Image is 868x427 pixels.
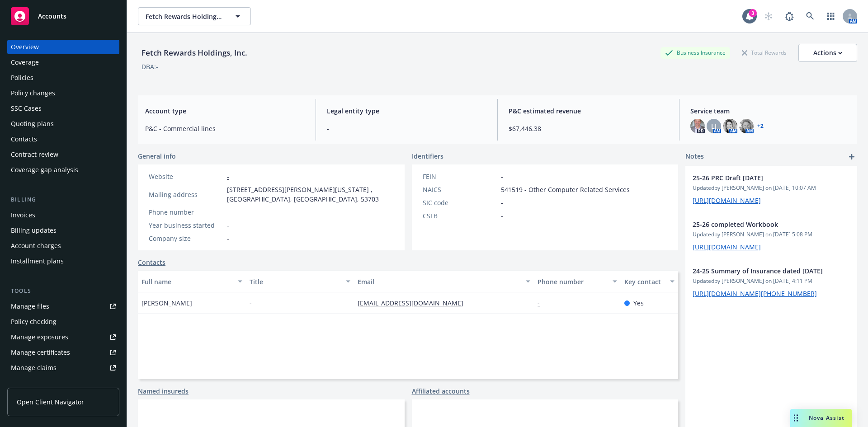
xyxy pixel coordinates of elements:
span: Accounts [38,13,66,20]
span: General info [138,151,176,161]
button: Actions [798,44,857,62]
div: 25-26 completed WorkbookUpdatedby [PERSON_NAME] on [DATE] 5:08 PM[URL][DOMAIN_NAME] [685,212,857,259]
div: Policy checking [11,314,57,329]
div: Contacts [11,132,37,146]
a: Account charges [7,239,119,253]
a: Policies [7,70,119,85]
a: Contract review [7,147,119,162]
div: SIC code [423,198,497,207]
button: Title [246,271,354,292]
span: P&C - Commercial lines [145,124,305,133]
span: 24-25 Summary of Insurance dated [DATE] [693,266,826,276]
a: Switch app [822,7,840,25]
div: Total Rewards [737,47,791,58]
a: Manage certificates [7,345,119,360]
div: Overview [11,40,39,54]
span: Identifiers [412,151,443,161]
div: Billing updates [11,223,57,238]
div: Title [250,277,340,286]
span: - [227,207,229,217]
a: add [846,151,857,162]
div: Phone number [538,277,607,286]
a: Report a Bug [780,7,798,25]
a: SSC Cases [7,101,119,116]
span: - [501,211,503,221]
div: FEIN [423,172,497,181]
div: DBA: - [142,62,158,71]
div: Phone number [149,207,223,217]
a: Accounts [7,4,119,29]
button: Nova Assist [790,409,852,427]
img: photo [723,119,737,133]
div: Contract review [11,147,58,162]
div: Email [358,277,520,286]
div: Manage exposures [11,330,68,344]
a: +2 [757,123,764,129]
span: - [227,234,229,243]
a: Manage exposures [7,330,119,344]
div: Manage certificates [11,345,70,360]
a: Manage files [7,299,119,314]
div: Manage claims [11,361,57,375]
span: Yes [633,298,644,308]
span: - [501,172,503,181]
span: P&C estimated revenue [509,106,668,116]
span: Nova Assist [809,414,844,422]
a: [EMAIL_ADDRESS][DOMAIN_NAME] [358,299,471,307]
a: [URL][DOMAIN_NAME][PHONE_NUMBER] [693,289,817,298]
span: Account type [145,106,305,116]
a: Billing updates [7,223,119,238]
span: [PERSON_NAME] [142,298,192,308]
button: Full name [138,271,246,292]
span: - [501,198,503,207]
div: Coverage gap analysis [11,163,78,177]
div: Company size [149,234,223,243]
div: Tools [7,286,119,296]
a: Coverage gap analysis [7,163,119,177]
div: Account charges [11,239,61,253]
button: Fetch Rewards Holdings, Inc. [138,7,251,25]
span: - [227,221,229,230]
span: LI [711,122,717,131]
span: [STREET_ADDRESS][PERSON_NAME][US_STATE] , [GEOGRAPHIC_DATA], [GEOGRAPHIC_DATA], 53703 [227,185,394,204]
div: 25-26 PRC Draft [DATE]Updatedby [PERSON_NAME] on [DATE] 10:07 AM[URL][DOMAIN_NAME] [685,166,857,212]
a: Policy changes [7,86,119,100]
div: Installment plans [11,254,64,268]
img: photo [690,119,705,133]
a: [URL][DOMAIN_NAME] [693,196,761,205]
span: Legal entity type [327,106,486,116]
a: Search [801,7,819,25]
div: Quoting plans [11,117,54,131]
span: Updated by [PERSON_NAME] on [DATE] 4:11 PM [693,277,850,285]
div: Mailing address [149,190,223,199]
span: $67,446.38 [509,124,668,133]
span: Service team [690,106,850,116]
div: CSLB [423,211,497,221]
a: Contacts [138,258,165,267]
div: Coverage [11,55,39,70]
a: Installment plans [7,254,119,268]
div: 3 [749,8,757,16]
span: Open Client Navigator [17,397,84,407]
button: Email [354,271,534,292]
span: Fetch Rewards Holdings, Inc. [146,12,224,21]
a: Affiliated accounts [412,386,470,396]
a: Manage claims [7,361,119,375]
a: Coverage [7,55,119,70]
a: Contacts [7,132,119,146]
a: [URL][DOMAIN_NAME] [693,243,761,251]
div: Key contact [624,277,665,286]
button: Phone number [534,271,620,292]
a: Start snowing [759,7,778,25]
a: - [227,172,229,181]
div: Manage BORs [11,376,53,390]
a: - [538,299,547,307]
div: Policy changes [11,86,55,100]
div: Fetch Rewards Holdings, Inc. [138,47,251,59]
div: Manage files [11,299,49,314]
div: Invoices [11,208,35,222]
div: Full name [142,277,232,286]
div: Drag to move [790,409,802,427]
a: Named insureds [138,386,189,396]
div: 24-25 Summary of Insurance dated [DATE]Updatedby [PERSON_NAME] on [DATE] 4:11 PM[URL][DOMAIN_NAME... [685,259,857,305]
